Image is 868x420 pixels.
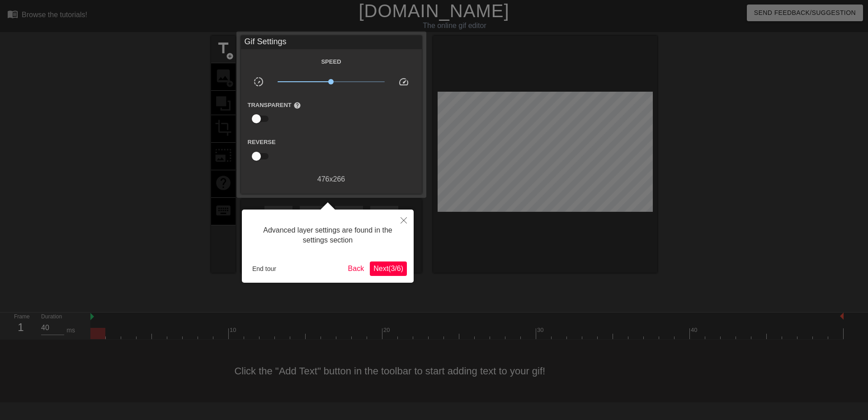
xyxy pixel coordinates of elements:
button: Close [394,210,414,230]
div: Advanced layer settings are found in the settings section [249,216,407,255]
button: Next [370,261,407,276]
span: Next ( 3 / 6 ) [373,265,403,272]
button: End tour [249,262,280,275]
button: Back [344,261,368,276]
